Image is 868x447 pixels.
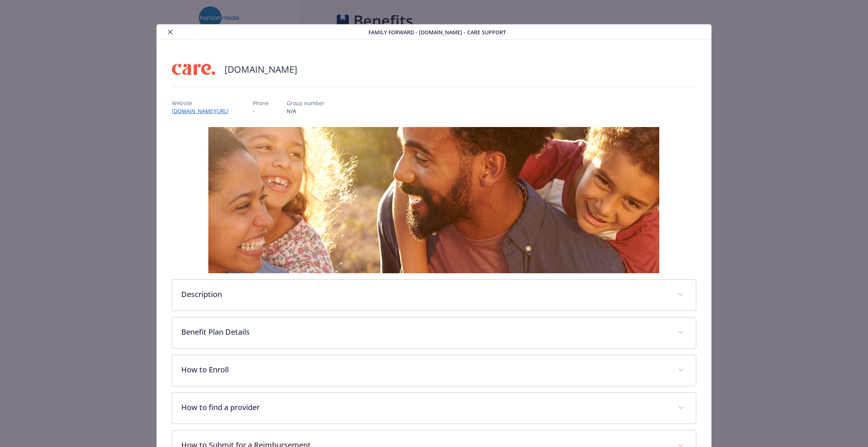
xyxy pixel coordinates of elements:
[166,28,175,37] button: close
[181,402,669,413] p: How to find a provider
[253,99,269,107] p: Phone
[172,393,696,424] div: How to find a provider
[253,107,269,115] p: -
[172,99,235,107] p: Website
[368,28,506,36] span: Family Forward - [DOMAIN_NAME] - Care Support
[225,63,297,76] h2: [DOMAIN_NAME]
[172,317,696,348] div: Benefit Plan Details
[172,355,696,386] div: How to Enroll
[181,289,669,300] p: Description
[287,99,324,107] p: Group number
[172,58,217,81] img: Care.com
[172,280,696,311] div: Description
[181,326,669,338] p: Benefit Plan Details
[208,127,659,273] img: banner
[181,364,669,375] p: How to Enroll
[287,107,324,115] p: N/A
[172,107,235,115] a: [DOMAIN_NAME][URL]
